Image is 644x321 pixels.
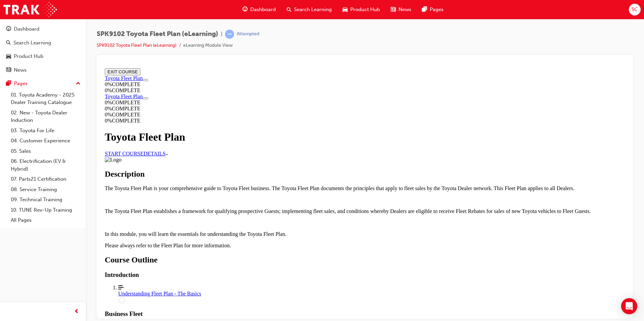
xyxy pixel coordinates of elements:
span: car-icon [6,53,11,60]
button: Pages [3,77,83,90]
span: pages-icon [422,5,427,14]
a: Toyota Fleet Plan [3,28,41,34]
a: Dashboard [3,23,83,35]
span: DETAILS [41,85,63,91]
span: guage-icon [6,26,11,32]
a: All Pages [8,215,83,225]
div: Understanding Fleet Plan - The Basics [16,225,523,231]
span: Pages [430,6,444,13]
span: search-icon [6,40,11,46]
a: News [3,64,83,76]
button: EXIT COURSE [3,3,38,10]
p: The Toyota Fleet Plan is your comprehensive guide to Toyota Fleet business. The Toyota Fleet Plan... [3,120,523,126]
span: Dashboard [250,6,276,13]
a: 08. Service Training [8,184,83,195]
h2: Course Outline [3,190,523,199]
span: News [398,6,411,13]
img: Trak [3,2,57,17]
div: News [14,66,27,74]
h1: Toyota Fleet Plan [3,65,523,78]
h2: Description [3,104,523,113]
button: SC [629,4,641,15]
p: The Toyota Fleet Plan establishes a framework for qualifying prospective Guests; implementing fle... [3,143,523,149]
button: DashboardSearch LearningProduct HubNews [3,22,83,77]
a: Product Hub [3,50,83,63]
section: Course Information [3,28,97,46]
div: Open Intercom Messenger [621,298,637,314]
div: 0 % COMPLETE [3,34,97,40]
a: START COURSE [3,85,41,91]
a: 04. Customer Experience [8,136,83,146]
span: SC [632,6,638,13]
span: SPK9102 Toyota Fleet Plan (eLearning) [97,30,218,38]
a: 07. Parts21 Certification [8,174,83,184]
span: guage-icon [243,5,248,14]
div: Search Learning [13,39,51,47]
a: search-iconSearch Learning [281,3,337,16]
a: Toyota Fleet Plan [3,10,41,15]
a: 06. Electrification (EV & Hybrid) [8,156,83,174]
div: 0 % COMPLETE [3,40,97,46]
a: guage-iconDashboard [237,3,281,16]
div: 0 % COMPLETE [3,16,523,22]
a: SPK9102 Toyota Fleet Plan (eLearning) [97,42,176,48]
span: Search Learning [294,6,332,13]
section: Course Information [3,10,523,28]
span: search-icon [287,5,291,14]
div: 0 % COMPLETE [3,22,523,28]
div: 0 % COMPLETE [3,52,523,58]
h3: Introduction [3,206,523,213]
h3: Business Fleet [3,245,523,252]
a: 01. Toyota Academy - 2025 Dealer Training Catalogue [8,90,83,108]
div: 0 % COMPLETE [3,46,523,52]
a: 10. TUNE Rev-Up Training [8,205,83,215]
a: 03. Toyota For Life [8,126,83,136]
li: eLearning Module View [183,42,233,49]
span: Product Hub [350,6,380,13]
span: news-icon [391,5,396,14]
span: | [221,30,222,38]
div: Attempted [237,31,259,37]
a: news-iconNews [385,3,417,16]
div: Product Hub [14,52,43,60]
a: 05. Sales [8,146,83,156]
span: learningRecordVerb_ATTEMPT-icon [225,30,234,39]
span: pages-icon [6,81,11,87]
a: 09. Technical Training [8,194,83,205]
p: In this module, you will learn the essentials for understanding the Toyota Fleet Plan. [3,166,523,172]
span: news-icon [6,67,11,73]
a: pages-iconPages [417,3,449,16]
div: Dashboard [14,25,39,33]
p: Please always refer to the Fleet Plan for more information. [3,177,523,183]
div: Pages [14,80,28,87]
a: Understanding Fleet Plan - The Basics [16,219,523,238]
a: 02. New - Toyota Dealer Induction [8,108,83,126]
a: DETAILS [41,85,66,91]
img: Logo [3,91,20,97]
span: car-icon [343,5,348,14]
span: up-icon [76,79,80,88]
a: car-iconProduct Hub [337,3,385,16]
a: Search Learning [3,37,83,49]
span: prev-icon [74,308,79,316]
